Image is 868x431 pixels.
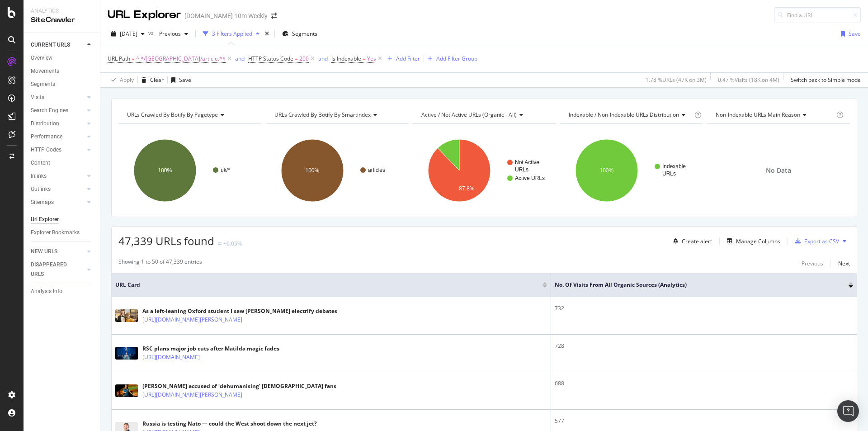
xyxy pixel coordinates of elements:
[736,237,780,245] div: Manage Columns
[235,55,245,62] div: and
[235,54,245,63] button: and
[555,281,835,289] span: No. of Visits from All Organic Sources (Analytics)
[791,76,861,84] div: Switch back to Simple mode
[367,52,376,65] span: Yes
[142,315,242,324] a: [URL][DOMAIN_NAME][PERSON_NAME]
[459,185,474,192] text: 87.8%
[115,347,138,360] img: main image
[560,131,702,210] div: A chart.
[266,131,407,210] svg: A chart.
[142,390,242,399] a: [URL][DOMAIN_NAME][PERSON_NAME]
[555,342,853,350] div: 728
[31,66,94,76] a: Movements
[837,400,859,422] div: Open Intercom Messenger
[118,233,214,248] span: 47,339 URLs found
[31,171,85,181] a: Inlinks
[31,185,51,194] div: Outlinks
[646,76,707,84] div: 1.78 % URLs ( 47K on 3M )
[413,131,554,210] svg: A chart.
[248,55,293,62] span: HTTP Status Code
[368,167,385,173] text: articles
[118,258,202,269] div: Showing 1 to 50 of 47,339 entries
[132,55,135,62] span: =
[156,27,192,41] button: Previous
[396,55,420,62] div: Add Filter
[716,111,800,118] span: Non-Indexable URLs Main Reason
[168,73,191,87] button: Save
[31,145,85,155] a: HTTP Codes
[273,108,401,122] h4: URLs Crawled By Botify By smartindex
[802,260,823,267] div: Previous
[802,258,823,269] button: Previous
[158,167,172,174] text: 100%
[421,111,517,118] span: Active / Not Active URLs (organic - all)
[115,384,138,397] img: main image
[567,108,693,122] h4: Indexable / Non-Indexable URLs Distribution
[424,53,477,64] button: Add Filter Group
[31,158,94,168] a: Content
[31,53,52,63] div: Overview
[31,185,85,194] a: Outlinks
[318,55,328,62] div: and
[108,55,130,62] span: URL Path
[515,159,539,166] text: Not Active
[218,242,222,245] img: Equal
[136,52,226,65] span: ^.*/[GEOGRAPHIC_DATA]/article.*$
[31,93,85,102] a: Visits
[127,111,218,118] span: URLs Crawled By Botify By pagetype
[31,247,85,256] a: NEW URLS
[118,131,260,210] div: A chart.
[31,40,85,50] a: CURRENT URLS
[792,234,839,248] button: Export as CSV
[179,76,191,84] div: Save
[849,30,861,38] div: Save
[120,30,137,38] span: 2025 Sep. 19th
[120,76,134,84] div: Apply
[138,73,164,87] button: Clear
[31,106,68,115] div: Search Engines
[31,80,55,89] div: Segments
[569,111,679,118] span: Indexable / Non-Indexable URLs distribution
[142,345,279,353] div: RSC plans major job cuts after Matilda magic fades
[223,240,242,247] div: +0.05%
[718,76,779,84] div: 0.47 % Visits ( 18K on 4M )
[682,237,712,245] div: Create alert
[31,260,85,279] a: DISAPPEARED URLS
[838,260,850,267] div: Next
[31,260,76,279] div: DISAPPEARED URLS
[384,53,420,64] button: Add Filter
[31,132,62,142] div: Performance
[766,166,791,175] span: No Data
[142,382,336,390] div: [PERSON_NAME] accused of ‘dehumanising’ [DEMOGRAPHIC_DATA] fans
[108,27,148,41] button: [DATE]
[31,93,44,102] div: Visits
[115,309,138,322] img: main image
[31,7,93,15] div: Analytics
[31,40,70,50] div: CURRENT URLS
[804,237,839,245] div: Export as CSV
[787,73,861,87] button: Switch back to Simple mode
[184,11,268,20] div: [DOMAIN_NAME] 10m Weekly
[263,29,271,38] div: times
[555,379,853,388] div: 688
[108,7,181,23] div: URL Explorer
[420,108,547,122] h4: Active / Not Active URLs
[274,111,371,118] span: URLs Crawled By Botify By smartindex
[31,228,94,237] a: Explorer Bookmarks
[199,27,263,41] button: 3 Filters Applied
[125,108,253,122] h4: URLs Crawled By Botify By pagetype
[670,234,712,248] button: Create alert
[838,258,850,269] button: Next
[31,287,94,296] a: Analysis Info
[837,27,861,41] button: Save
[555,304,853,313] div: 732
[31,198,54,207] div: Sitemaps
[318,54,328,63] button: and
[271,13,277,19] div: arrow-right-arrow-left
[436,55,477,62] div: Add Filter Group
[31,171,47,181] div: Inlinks
[31,119,59,128] div: Distribution
[31,80,94,89] a: Segments
[31,247,57,256] div: NEW URLS
[305,167,319,174] text: 100%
